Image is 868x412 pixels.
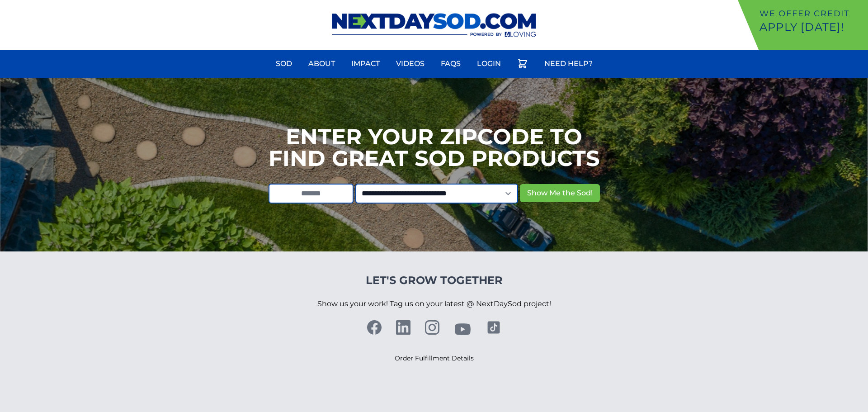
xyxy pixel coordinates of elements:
h1: Enter your Zipcode to Find Great Sod Products [269,126,600,169]
a: About [303,53,340,75]
h4: Let's Grow Together [317,273,551,288]
a: Need Help? [539,53,598,75]
button: Show Me the Sod! [520,184,600,202]
a: Login [472,53,506,75]
a: Sod [270,53,297,75]
a: FAQs [435,53,466,75]
a: Videos [391,53,430,75]
p: Apply [DATE]! [759,20,864,34]
a: Impact [346,53,385,75]
a: Order Fulfillment Details [395,354,474,362]
p: We offer Credit [759,7,864,20]
p: Show us your work! Tag us on your latest @ NextDaySod project! [317,288,551,320]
